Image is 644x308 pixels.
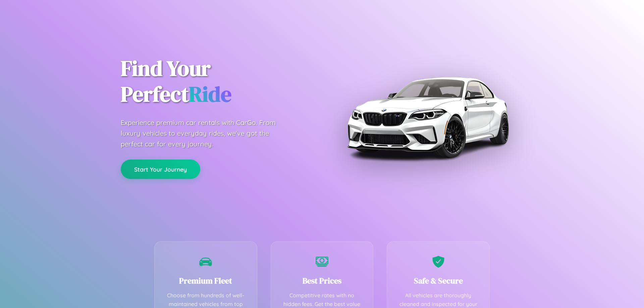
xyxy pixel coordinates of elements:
[344,34,512,201] img: Premium BMW car rental vehicle
[121,117,288,149] p: Experience premium car rentals with CarGo. From luxury vehicles to everyday rides, we've got the ...
[281,275,363,286] h3: Best Prices
[397,275,479,286] h3: Safe & Secure
[165,275,247,286] h3: Premium Fleet
[121,160,200,179] button: Start Your Journey
[121,56,312,107] h1: Find Your Perfect
[189,79,231,109] span: Ride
